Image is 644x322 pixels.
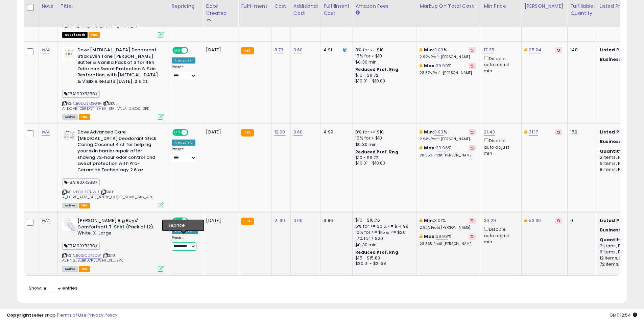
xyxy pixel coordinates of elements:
div: Date Created [206,3,235,17]
div: $0.30 min [355,142,411,148]
span: FBA190XR3BBK [62,242,100,250]
div: Preset: [172,65,198,80]
b: Listed Price: [600,217,630,224]
a: 53.39 [529,217,541,224]
div: $10.01 - $10.83 [355,160,411,166]
p: 2.92% Profit [PERSON_NAME] [420,225,476,230]
div: Preset: [172,147,198,162]
div: 6.86 [324,218,347,224]
span: | SKU: A_DOVE_ADV_SLD_ANTIP_COCO_SCNT_74G_4PK [62,189,152,199]
div: 148 [570,47,591,53]
div: Title [61,3,166,10]
b: Business Price: [600,138,637,145]
div: [DATE] [206,129,233,135]
div: Fulfillment Cost [324,3,350,17]
div: Repricing [172,3,200,10]
b: Max: [424,233,436,240]
strong: Copyright [7,312,31,318]
a: 12.00 [275,129,285,135]
a: B0D23M3G4H [76,101,102,106]
div: $15 - $15.83 [355,255,411,261]
div: $10.01 - $10.83 [355,78,411,84]
div: 5% for >= $0 & <= $14.99 [355,223,411,229]
b: Listed Price: [600,129,630,135]
span: OFF [187,218,198,224]
div: 10% for >= $15 & <= $20 [355,229,411,236]
small: FBA [241,218,254,225]
a: 39.99 [436,63,448,69]
small: Amazon Fees. [355,10,359,16]
span: | SKU: A_DOVE_DERDNT_SHEA_BTR_VNLA_2.6OZ_3PK [62,101,149,111]
a: N/A [42,47,50,53]
span: ON [173,130,182,135]
div: $10 - $11.72 [355,73,411,78]
span: OFF [187,48,198,53]
p: 28.56% Profit [PERSON_NAME] [420,242,476,246]
div: $20.01 - $21.68 [355,261,411,267]
div: Amazon Fees [355,3,414,10]
div: Additional Cost [293,3,318,17]
div: Amazon AI [172,57,195,64]
b: Reduced Prof. Rng. [355,249,400,255]
div: [PERSON_NAME] [524,3,565,10]
span: FBA190XR3BBK [62,90,100,98]
span: All listings currently available for purchase on Amazon [62,114,78,120]
small: FBA [241,129,254,137]
b: Listed Price: [600,47,630,53]
a: 17.35 [484,47,494,53]
div: Min Price [484,3,519,10]
div: ASIN: [62,218,164,271]
div: Cost [275,3,288,10]
div: Note [42,3,55,10]
span: All listings currently available for purchase on Amazon [62,266,78,272]
div: % [420,218,476,230]
span: FBA [79,203,90,208]
span: Show: entries [29,285,77,291]
div: Markup on Total Cost [420,3,478,10]
div: 0 [570,218,591,224]
div: Disable auto adjust min [484,55,516,74]
div: ASIN: [62,129,164,207]
span: 2025-09-9 12:54 GMT [610,312,637,318]
a: 39.96 [436,145,448,151]
div: 15% for > $10 [355,135,411,141]
div: 8% for <= $10 [355,47,411,53]
span: OFF [187,130,198,135]
div: Disable auto adjust min [484,225,516,245]
div: $10 - $10.76 [355,218,411,223]
div: % [420,63,476,75]
span: | SKU: A_HNS_B_BRLCR5_WHT_XL_12PK [62,253,123,263]
b: Max: [424,145,436,151]
div: 17% for > $20 [355,236,411,242]
p: 2.94% Profit [PERSON_NAME] [420,137,476,142]
b: Dove Advanced Care [MEDICAL_DATA] Deodorant Stick Caring Coconut 4 ct for helping your skin barri... [77,129,160,175]
a: 39.98 [436,233,448,240]
a: 8.73 [275,47,284,53]
a: 25.24 [529,47,541,53]
a: 3.01 [434,217,442,224]
a: B01DCD4SCW [76,253,101,258]
b: Business Price: [600,227,637,233]
a: B01HTJTNWU [76,189,99,195]
span: FBA [79,266,90,272]
img: 31sOq62drGL._SL40_.jpg [62,218,76,231]
span: All listings that are currently out of stock and unavailable for purchase on Amazon [62,32,88,38]
div: % [420,129,476,142]
span: All listings currently available for purchase on Amazon [62,203,78,208]
a: 21.43 [484,129,495,135]
div: Disable auto adjust min [484,137,516,156]
div: 15% for > $10 [355,53,411,59]
div: [DATE] [206,47,233,53]
a: 21.60 [275,217,285,224]
small: FBA [241,47,254,54]
div: Preset: [172,236,198,251]
span: FBA [79,114,90,120]
div: Fulfillment [241,3,268,10]
span: ON [173,218,182,224]
div: ASIN: [62,47,164,119]
a: 0.60 [293,47,303,53]
div: 4.99 [324,129,347,135]
div: seller snap | | [7,312,117,319]
p: 28.57% Profit [PERSON_NAME] [420,71,476,75]
div: Fulfillable Quantity [570,3,594,17]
